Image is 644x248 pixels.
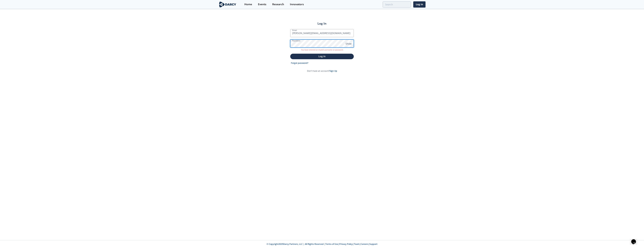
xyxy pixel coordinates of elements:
span: Show [346,42,352,45]
label: Email [292,29,297,32]
button: Log In [290,54,354,59]
p: © Copyright 2025 Darcy Partners, LLC | All Rights Reserved | | | | | [198,243,446,246]
a: Careers [361,243,368,245]
a: Privacy Policy [339,243,353,245]
input: Advanced Search [383,1,411,8]
div: Research [272,3,284,6]
p: You have entered an invalid username or password. [290,47,354,51]
a: Forgot password? [291,62,308,65]
a: Support [369,243,377,245]
div: Innovators [290,3,304,6]
iframe: chat widget [630,235,641,245]
a: Terms of Use [325,243,338,245]
p: Don't have an account? [307,69,337,73]
a: Sign Up [330,69,337,72]
p: Log In [293,55,351,58]
label: Password [292,39,300,42]
img: logo-wide.svg [218,2,237,7]
div: Events [258,3,266,6]
h2: Log In [290,21,354,26]
div: Home [244,3,252,6]
a: Log In [413,1,426,8]
a: Team [354,243,359,245]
